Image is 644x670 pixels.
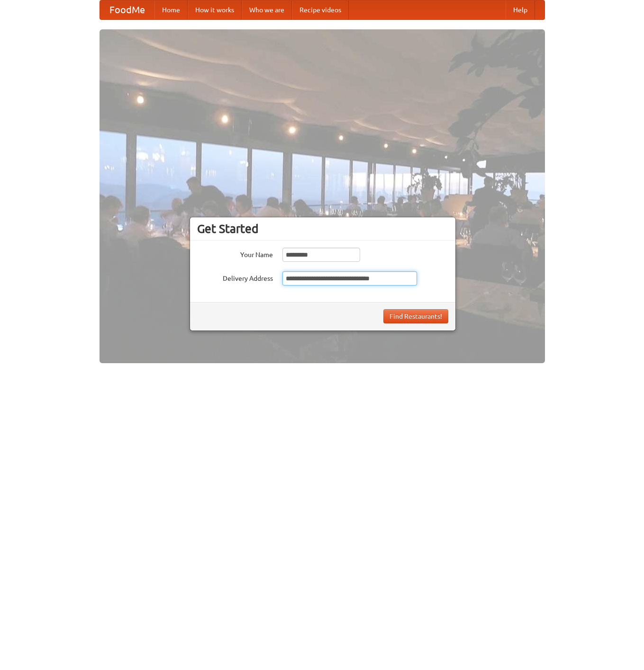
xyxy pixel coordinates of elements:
a: Who we are [242,0,292,19]
a: Help [506,0,535,19]
a: Recipe videos [292,0,349,19]
a: How it works [188,0,242,19]
h3: Get Started [197,222,448,236]
a: FoodMe [100,0,154,19]
button: Find Restaurants! [383,309,448,323]
a: Home [154,0,188,19]
label: Your Name [197,248,273,259]
label: Delivery Address [197,271,273,283]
